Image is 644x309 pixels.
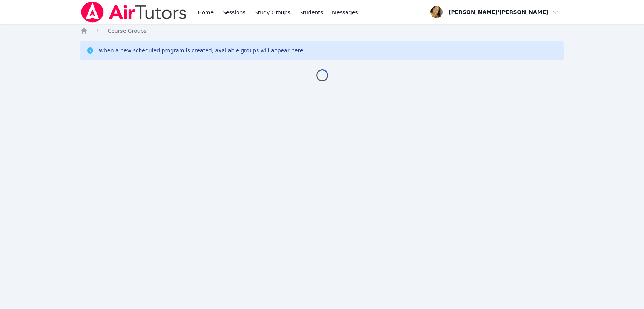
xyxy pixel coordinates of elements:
[80,27,563,35] nav: Breadcrumb
[108,28,146,34] span: Course Groups
[332,9,358,16] span: Messages
[108,27,146,35] a: Course Groups
[80,2,187,23] img: Air Tutors
[98,47,305,54] div: When a new scheduled program is created, available groups will appear here.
